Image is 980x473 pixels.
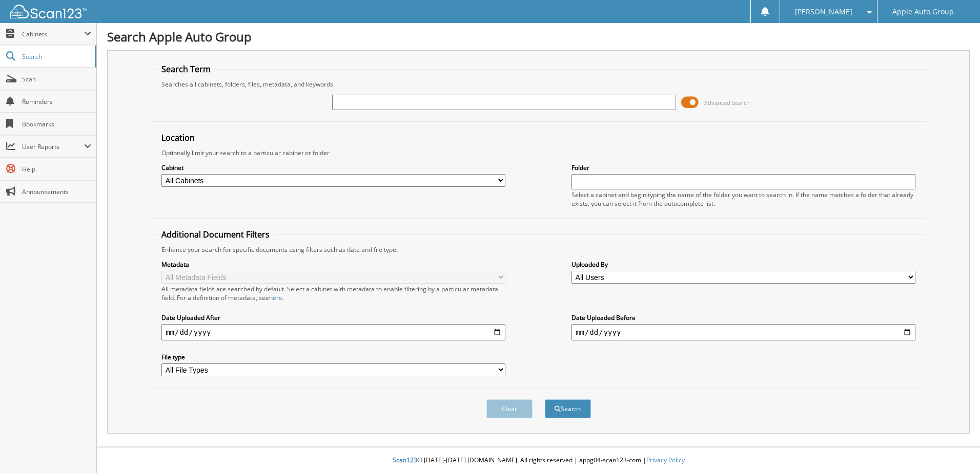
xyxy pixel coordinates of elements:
label: Uploaded By [571,260,915,269]
span: Advanced Search [704,99,750,106]
span: Announcements [22,187,91,196]
h1: Search Apple Auto Group [107,28,970,45]
label: Metadata [161,260,505,269]
label: Date Uploaded After [161,313,505,322]
div: All metadata fields are searched by default. Select a cabinet with metadata to enable filtering b... [161,285,505,302]
label: Date Uploaded Before [571,313,915,322]
input: end [571,324,915,340]
button: Clear [486,399,533,418]
span: Scan [22,75,91,83]
span: User Reports [22,142,84,151]
span: Help [22,165,91,174]
img: scan123-logo-white.svg [10,5,87,18]
div: © [DATE]-[DATE] [DOMAIN_NAME]. All rights reserved | appg04-scan123-com | [97,448,980,473]
span: Apple Auto Group [892,9,954,15]
div: Select a cabinet and begin typing the name of the folder you want to search in. If the name match... [571,190,915,208]
div: Searches all cabinets, folders, files, metadata, and keywords [156,80,921,89]
label: File type [161,353,505,361]
span: Reminders [22,97,91,106]
a: Privacy Policy [646,456,685,464]
label: Cabinet [161,163,505,172]
legend: Additional Document Filters [156,229,275,240]
a: here [269,293,282,302]
span: Scan123 [393,456,417,464]
span: Search [22,52,90,61]
legend: Location [156,132,200,143]
span: [PERSON_NAME] [795,9,852,15]
legend: Search Term [156,63,216,75]
span: Cabinets [22,30,84,38]
input: start [161,324,505,340]
button: Search [545,399,591,418]
div: Enhance your search for specific documents using filters such as date and file type. [156,245,921,254]
span: Bookmarks [22,120,91,128]
div: Optionally limit your search to a particular cabinet or folder [156,148,921,157]
label: Folder [571,163,915,172]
